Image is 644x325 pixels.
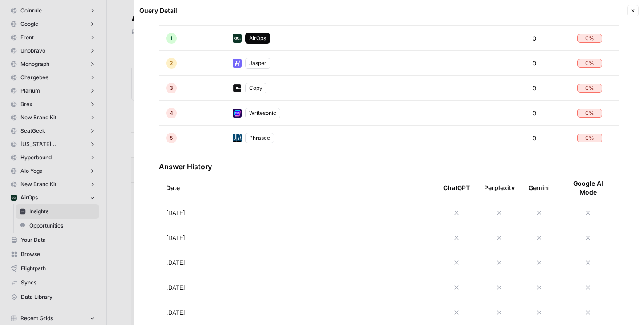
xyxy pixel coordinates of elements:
[170,109,173,117] span: 4
[533,134,536,142] span: 0
[166,283,185,292] span: [DATE]
[245,108,280,118] div: Writesonic
[159,161,620,172] h3: Answer History
[245,133,274,143] div: Phrasee
[585,134,594,142] span: 0 %
[585,84,594,92] span: 0 %
[233,84,242,93] img: q1k0jh8xe2mxn088pu84g40890p5
[166,308,185,317] span: [DATE]
[585,59,594,67] span: 0 %
[170,34,172,42] span: 1
[564,175,612,200] div: Google AI Mode
[233,59,242,68] img: m99gc1mb2p27l8faod7pewtdphe4
[233,134,242,142] img: 1g82l3ejte092e21yheja5clfcxz
[233,34,242,43] img: yjux4x3lwinlft1ym4yif8lrli78
[443,175,470,200] div: ChatGPT
[585,109,594,117] span: 0 %
[245,33,270,44] div: AirOps
[533,84,536,93] span: 0
[139,6,625,15] div: Query Detail
[533,34,536,43] span: 0
[170,134,173,142] span: 5
[533,109,536,118] span: 0
[166,233,185,242] span: [DATE]
[245,58,270,69] div: Jasper
[529,175,550,200] div: Gemini
[166,208,185,217] span: [DATE]
[585,34,594,42] span: 0 %
[166,258,185,267] span: [DATE]
[484,175,515,200] div: Perplexity
[233,109,242,118] img: cbtemd9yngpxf5d3cs29ym8ckjcf
[170,59,173,67] span: 2
[533,59,536,68] span: 0
[170,84,173,92] span: 3
[166,175,429,200] div: Date
[245,83,266,93] div: Copy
